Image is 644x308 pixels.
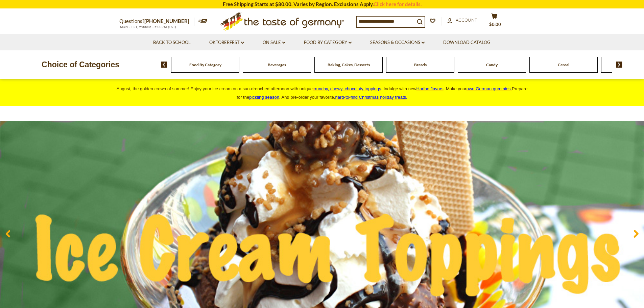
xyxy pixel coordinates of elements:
[486,62,498,67] a: Candy
[335,95,407,100] span: .
[249,95,279,100] a: pickling season
[484,13,505,30] button: $0.00
[616,62,622,68] img: next arrow
[189,62,221,67] a: Food By Category
[328,62,370,67] a: Baking, Cakes, Desserts
[119,17,194,26] p: Questions?
[268,62,286,67] a: Beverages
[304,39,352,46] a: Food By Category
[456,17,477,23] span: Account
[374,1,422,7] a: Click here for details.
[558,62,569,67] a: Cereal
[489,22,501,27] span: $0.00
[416,86,444,91] a: Haribo flavors
[370,39,425,46] a: Seasons & Occasions
[119,25,177,29] span: MON - FRI, 9:00AM - 5:00PM (EST)
[161,62,167,68] img: previous arrow
[443,39,491,46] a: Download Catalog
[313,86,381,91] a: crunchy, chewy, chocolaty toppings
[447,17,477,24] a: Account
[315,86,381,91] span: runchy, chewy, chocolaty toppings
[117,86,528,100] span: August, the golden crown of summer! Enjoy your ice cream on a sun-drenched afternoon with unique ...
[335,95,406,100] a: hard-to-find Christmas holiday treats
[467,86,511,91] span: own German gummies
[209,39,244,46] a: Oktoberfest
[144,18,189,24] a: [PHONE_NUMBER]
[467,86,512,91] a: own German gummies.
[414,62,427,67] a: Breads
[153,39,191,46] a: Back to School
[263,39,285,46] a: On Sale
